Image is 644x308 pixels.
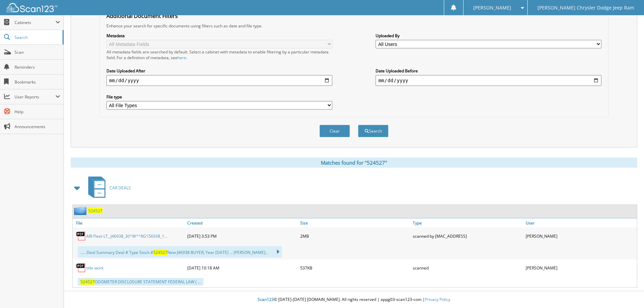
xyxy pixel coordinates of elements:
label: Date Uploaded Before [376,68,601,74]
img: PDF.png [76,231,86,241]
img: scan123-logo-white.svg [7,3,57,12]
input: end [376,75,601,86]
span: Announcements [15,124,60,129]
iframe: Chat Widget [610,276,644,308]
span: Cabinets [15,20,55,25]
label: Date Uploaded After [106,68,332,74]
div: [DATE] 10:18 AM [186,261,299,275]
a: Privacy Policy [425,297,450,302]
span: Help [15,109,60,115]
a: User [524,218,637,228]
a: CAR DEALS [84,174,131,201]
img: folder2.png [74,207,88,215]
span: [PERSON_NAME] [473,6,511,10]
div: ODOMETER DISCLOSURE STATEMENT FEDERAL LAW ( ... [78,278,204,286]
a: Created [186,218,299,228]
span: User Reports [15,94,55,100]
div: ..... Deal Summary Deal # Type Stock # New J46938 BUYER; Year [DATE] ... [PERSON_NAME]... [78,246,282,258]
div: 2MB [299,229,411,243]
a: Type [411,218,524,228]
div: 537KB [299,261,411,275]
label: Uploaded By [376,33,601,39]
span: Scan123 [258,297,274,302]
span: Search [15,34,59,40]
div: scanned [411,261,524,275]
div: Enhance your search for specific documents using filters such as date and file type. [103,23,605,29]
span: Reminders [15,64,60,70]
div: All metadata fields are searched by default. Select a cabinet with metadata to enable filtering b... [106,49,332,61]
button: Search [358,125,388,137]
label: Metadata [106,33,332,39]
legend: Additional Document Filters [103,12,181,20]
div: [DATE] 3:53 PM [186,229,299,243]
a: ARI Fleet LT,_J46938_30^W^^RG156938_1... [86,233,167,239]
a: title work [86,265,103,271]
span: 524527 [153,250,167,255]
label: File type [106,94,332,100]
div: scanned by [MAC_ADDRESS] [411,229,524,243]
a: File [73,218,186,228]
span: Bookmarks [15,79,60,85]
div: [PERSON_NAME] [524,261,637,275]
a: here [177,55,186,61]
a: Size [299,218,411,228]
div: Matches found for "524527" [71,158,637,168]
img: PDF.png [76,263,86,273]
a: 524527 [88,208,102,214]
span: CAR DEALS [110,185,131,191]
button: Clear [319,125,350,137]
span: [PERSON_NAME] Chrysler Dodge Jeep Ram [538,6,634,10]
span: Scan [15,49,60,55]
div: [PERSON_NAME] [524,229,637,243]
div: © [DATE]-[DATE] [DOMAIN_NAME]. All rights reserved | appg03-scan123-com | [64,291,644,308]
span: 524527 [80,279,95,285]
input: start [106,75,332,86]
